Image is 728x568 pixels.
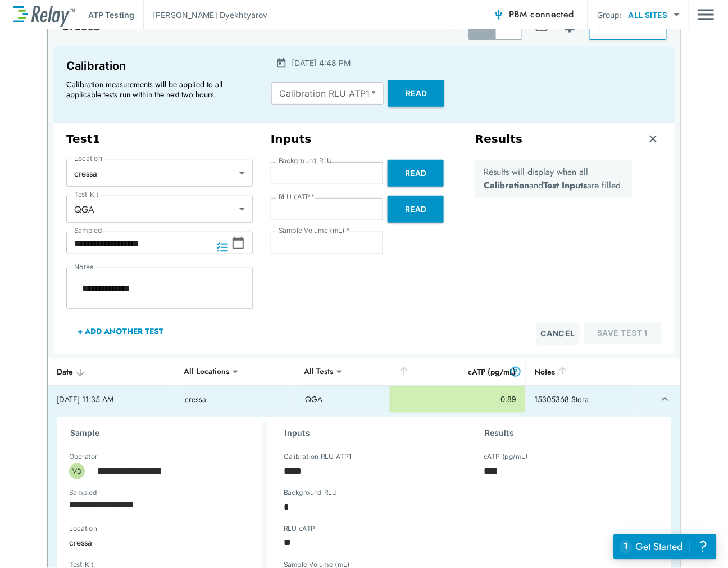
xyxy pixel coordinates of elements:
button: expand row [656,390,675,409]
img: Remove [648,133,659,145]
h3: Test 1 [66,132,253,146]
label: Notes [74,263,93,271]
b: Calibration [484,179,530,192]
h3: Results [485,426,658,440]
label: RLU cATP [284,525,315,533]
img: Drawer Icon [698,4,715,25]
input: Choose date, selected date is Oct 14, 2025 [66,232,231,254]
h3: Inputs [271,132,457,146]
label: Location [69,525,212,533]
label: Sample Volume (mL) [279,227,349,235]
div: QGA [66,198,253,220]
label: Sampled [74,227,102,235]
div: 0.89 [399,394,516,405]
p: Calibration [66,57,251,75]
button: Cancel [536,322,580,345]
button: PBM connected [489,3,579,26]
div: All Locations [176,360,237,383]
button: Read [388,196,444,223]
button: + Add Another Test [66,318,175,345]
button: Main menu [698,4,715,25]
div: VD [69,463,85,479]
div: Notes [535,365,629,378]
div: [DATE] 11:35 AM [57,394,167,405]
label: Background RLU [284,489,337,497]
span: connected [531,8,575,21]
label: Test Kit [74,191,99,199]
p: [DATE] 4:48 PM [292,57,351,69]
h3: Sample [70,426,262,440]
iframe: Resource center [613,534,717,560]
div: All Tests [296,360,341,383]
p: [PERSON_NAME] Dyekhtyarov [153,9,267,21]
p: ATP Testing [88,9,134,21]
img: LuminUltra Relay [13,3,75,27]
label: Background RLU [279,157,332,165]
img: Connected Icon [493,9,504,20]
label: Location [74,155,102,163]
th: Date [48,358,176,386]
p: Group: [597,9,622,21]
label: RLU cATP [279,193,315,201]
p: Results will display when all and are filled. [484,165,624,192]
button: Read [388,160,444,187]
td: cressa [176,386,296,413]
b: Test Inputs [544,179,588,192]
label: Operator [69,453,98,461]
span: PBM [509,7,574,22]
img: Calender Icon [276,57,287,69]
td: 15305368 Stora [525,386,638,413]
p: Calibration measurements will be applied to all applicable tests run within the next two hours. [66,79,246,100]
div: cressa [66,162,253,184]
label: cATP (pg/mL) [484,453,528,461]
div: cATP (pg/mL) [398,365,516,378]
button: Read [388,80,444,107]
td: QGA [296,386,389,413]
div: cressa [61,532,251,555]
h3: Inputs [285,426,458,440]
input: Choose date, selected date is Oct 14, 2025 [61,494,243,516]
label: Sampled [69,489,97,497]
h3: Results [475,132,523,146]
label: Calibration RLU ATP1 [284,453,352,461]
